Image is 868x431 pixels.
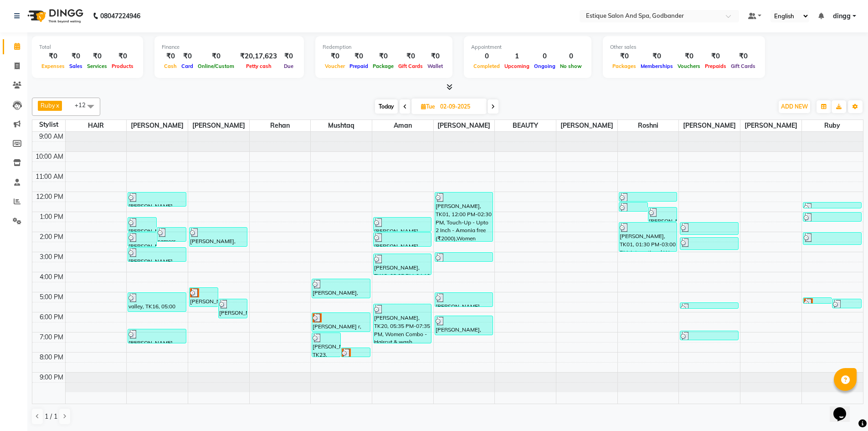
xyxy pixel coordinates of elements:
[128,192,185,206] div: [PERSON_NAME], TK02, 12:00 PM-12:45 PM, [DEMOGRAPHIC_DATA] Combo - Haircut & Hairwash (₹350)
[435,192,493,241] div: [PERSON_NAME], TK01, 12:00 PM-02:30 PM, Touch-Up - Upto 2 Inch - Amonia free (₹2000),Women Combo ...
[374,254,431,275] div: [PERSON_NAME], TK12, 03:05 PM-04:10 PM, [DEMOGRAPHIC_DATA] Combo - Haircut & Hairwash (₹350),[PER...
[341,348,370,357] div: [PERSON_NAME], TK22, 07:45 PM-08:15 PM, Haircut (Women) - For Girl Upto 10 Years
[781,103,808,110] span: ADD NEW
[619,223,677,251] div: [PERSON_NAME], TK01, 01:30 PM-03:00 PM, International Wax - Half Legs,International Wax - Full Ar...
[190,228,247,246] div: [PERSON_NAME], TK07, 01:45 PM-02:45 PM, Additional Hair Wash (Women) - Regular Wash (₹190),Blow D...
[435,316,493,335] div: [PERSON_NAME], TK18, 06:10 PM-07:10 PM, Women Combo - Haircut & wash (₹599)
[832,299,861,308] div: [PERSON_NAME], TK14, 05:20 PM-05:50 PM, THREADING - EYEBROWS,THREADING - FOREHEAD
[425,51,445,62] div: ₹0
[32,120,65,130] div: Stylist
[729,63,758,69] span: Gift Cards
[85,51,109,62] div: ₹0
[38,272,65,282] div: 4:00 PM
[347,63,370,69] span: Prepaid
[34,152,65,161] div: 10:00 AM
[250,120,311,131] span: Rehan
[109,63,136,69] span: Products
[236,51,281,62] div: ₹20,17,623
[323,51,347,62] div: ₹0
[558,63,584,69] span: No show
[162,63,179,69] span: Cash
[679,120,740,131] span: [PERSON_NAME]
[195,63,236,69] span: Online/Custom
[41,102,55,109] span: Ruby
[502,63,532,69] span: Upcoming
[833,11,851,21] span: dingg
[372,120,433,131] span: Aman
[618,120,679,131] span: Roshni
[619,192,677,201] div: [PERSON_NAME], TK01, 12:00 PM-12:30 PM, International Wax - Half Legs
[162,43,297,51] div: Finance
[157,228,185,241] div: sameer sawant, TK09, 01:45 PM-02:30 PM, Haircut (Men) - By Master Stylist
[323,63,347,69] span: Voucher
[610,63,638,69] span: Packages
[38,332,65,342] div: 7:00 PM
[281,51,297,62] div: ₹0
[437,100,483,114] input: 2025-09-02
[434,120,495,131] span: [PERSON_NAME]
[128,248,185,261] div: [PERSON_NAME], TK11, 02:45 PM-03:30 PM, Haircut (Men) - By Master Stylist
[38,353,65,362] div: 8:00 PM
[471,63,502,69] span: Completed
[311,120,372,131] span: mushtaq
[802,120,863,131] span: Ruby
[38,212,65,222] div: 1:00 PM
[558,51,584,62] div: 0
[127,120,188,131] span: [PERSON_NAME]
[419,103,437,110] span: Tue
[435,293,493,306] div: [PERSON_NAME], TK17, 05:00 PM-05:45 PM, Head Massage -Special Mixture Of 7 Oils - Head Massage Wi...
[703,51,729,62] div: ₹0
[34,172,65,182] div: 11:00 AM
[312,333,340,357] div: [PERSON_NAME], TK23, 07:00 PM-08:15 PM, Haircut (Women) - For Girl Upto 10 Years (₹438),Hair Wash...
[680,303,738,308] div: [PERSON_NAME], TK15, 05:30 PM-05:45 PM, THREADING - EYEBROWS
[830,395,859,422] iframe: chat widget
[675,63,703,69] span: Vouchers
[370,63,396,69] span: Package
[375,99,398,114] span: Today
[396,51,425,62] div: ₹0
[374,218,431,231] div: [PERSON_NAME], TK08, 01:15 PM-02:00 PM, Hair Wash (Women) - Hair Below Shoulder
[425,63,445,69] span: Wallet
[610,43,758,51] div: Other sales
[638,51,675,62] div: ₹0
[803,233,861,244] div: sameer sawant, TK09, 02:00 PM-02:40 PM, Pedicure - Blue Lotus Glow (₹1250)
[67,51,85,62] div: ₹0
[471,51,502,62] div: 0
[495,120,556,131] span: BEAUTY
[740,120,801,131] span: [PERSON_NAME]
[803,203,861,208] div: [PERSON_NAME], TK04, 12:30 PM-12:45 PM, THREADING - EYEBROWS
[38,292,65,302] div: 5:00 PM
[34,192,65,202] div: 12:00 PM
[312,313,370,332] div: [PERSON_NAME] r, TK13, 06:00 PM-07:00 PM, Women Combo - Haircut & wash
[703,63,729,69] span: Prepaids
[39,51,67,62] div: ₹0
[370,51,396,62] div: ₹0
[312,279,370,298] div: [PERSON_NAME], TK14, 04:20 PM-05:20 PM, Women Combo - Haircut & wash (₹599)
[323,43,445,51] div: Redemption
[803,298,832,303] div: [PERSON_NAME], TK13, 05:15 PM-05:30 PM, THREADING - EYEBROWS
[188,120,249,131] span: [PERSON_NAME]
[38,312,65,322] div: 6:00 PM
[128,329,185,343] div: [PERSON_NAME], TK21, 06:50 PM-07:35 PM, Haircut (Men) - For Boy Upto 10 Years (₹250)
[38,252,65,262] div: 3:00 PM
[66,120,127,131] span: HAIR
[38,232,65,242] div: 2:00 PM
[502,51,532,62] div: 1
[38,373,65,382] div: 9:00 PM
[680,223,738,234] div: [PERSON_NAME], TK06, 01:30 PM-02:10 PM, Pedicure - BOX The Tox
[396,63,425,69] span: Gift Cards
[648,208,677,221] div: [PERSON_NAME], TK01, 12:45 PM-01:30 PM, Stripless Wax - Upperlip
[610,51,638,62] div: ₹0
[435,253,493,261] div: [PERSON_NAME], TK06, 03:00 PM-03:30 PM, Haircut (Men) - Additional Wash-Sulphate Free
[675,51,703,62] div: ₹0
[75,101,92,109] span: +12
[471,43,584,51] div: Appointment
[109,51,136,62] div: ₹0
[347,51,370,62] div: ₹0
[45,412,57,421] span: 1 / 1
[680,331,738,340] div: [PERSON_NAME], TK19, 06:55 PM-07:25 PM, Stripless Wax - Sidelocks (₹220),Stripless Wax - Chin (₹150)
[162,51,179,62] div: ₹0
[179,63,195,69] span: Card
[55,102,59,109] a: x
[128,233,156,246] div: [PERSON_NAME], TK10, 02:00 PM-02:45 PM, Haircut (Men) - By Master Stylist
